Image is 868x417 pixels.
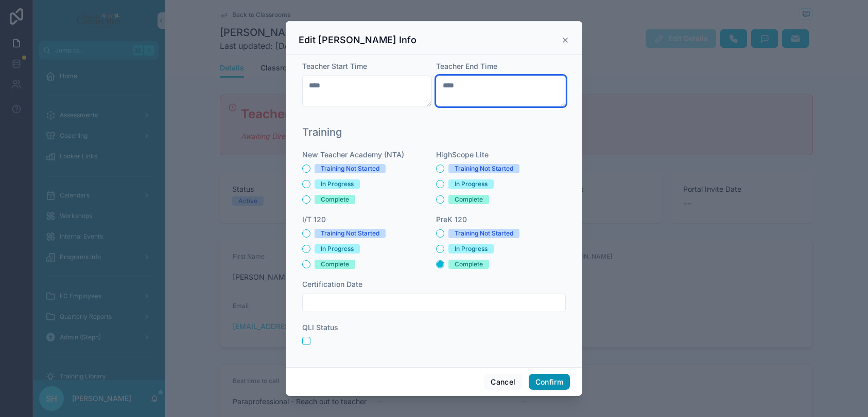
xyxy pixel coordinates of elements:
button: Cancel [484,374,522,390]
div: Training Not Started [321,229,379,238]
div: Complete [321,195,349,204]
h3: Edit [PERSON_NAME] Info [299,34,416,46]
div: Complete [455,260,483,269]
div: Training Not Started [455,229,513,238]
span: PreK 120 [436,215,467,224]
div: In Progress [455,244,488,253]
div: Training Not Started [321,164,379,173]
span: QLI Status [302,323,338,332]
div: In Progress [321,179,354,189]
span: Teacher End Time [436,62,497,70]
div: In Progress [455,179,488,189]
span: New Teacher Academy (NTA) [302,150,404,159]
div: Complete [321,260,349,269]
button: Confirm [529,374,570,390]
span: HighScope Lite [436,150,489,159]
span: Certification Date [302,280,362,288]
h1: Training [302,125,342,139]
div: Training Not Started [455,164,513,173]
span: I/T 120 [302,215,326,224]
div: In Progress [321,244,354,253]
div: Complete [455,195,483,204]
span: Teacher Start Time [302,62,367,70]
